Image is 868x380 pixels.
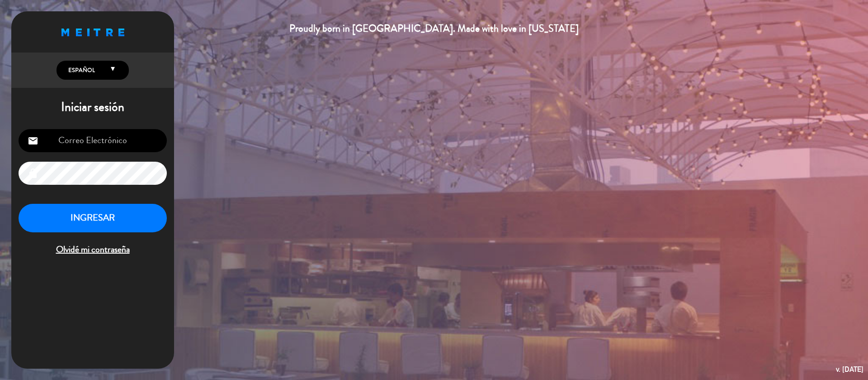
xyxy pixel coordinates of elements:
span: Olvidé mi contraseña [19,242,167,257]
div: v. [DATE] [836,363,863,375]
i: email [28,135,38,146]
span: Español [66,66,95,75]
button: INGRESAR [19,204,167,232]
input: Correo Electrónico [19,129,167,152]
h1: Iniciar sesión [11,100,174,115]
i: lock [28,168,38,179]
